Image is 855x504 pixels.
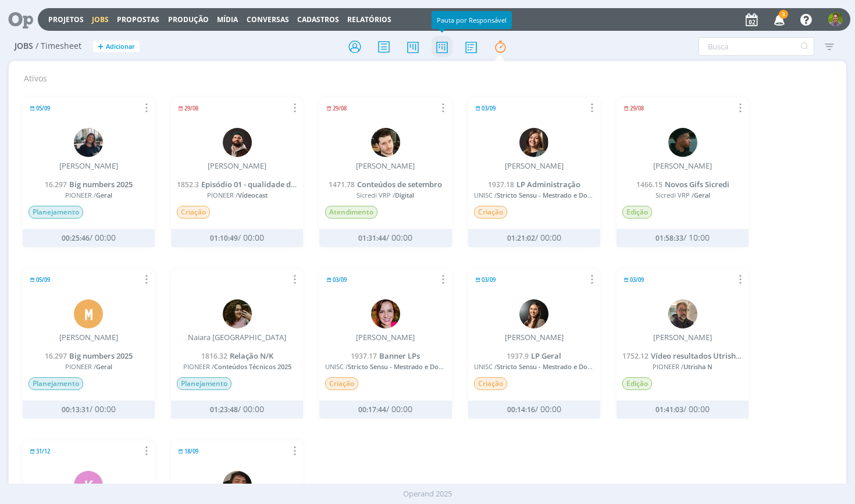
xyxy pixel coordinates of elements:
[69,179,133,190] span: Big numbers 2025
[36,277,50,283] span: 05/09
[15,41,33,51] span: Jobs
[507,351,561,361] a: 1937.9LP Geral
[497,362,630,371] span: Stricto Sensu - Mestrado e Doutorado 25/26
[184,106,198,111] span: 29/08
[694,191,710,199] span: Geral
[351,351,377,361] span: 1937.17
[74,128,103,157] img: M
[474,191,594,199] span: UNISC /
[59,333,118,342] div: [PERSON_NAME]
[74,299,103,328] div: M
[28,206,83,219] span: Planejamento
[519,128,548,157] img: L
[655,405,683,414] span: 01:41:03
[344,233,427,243] div: / 00:00
[165,15,212,24] button: Produção
[641,233,724,243] div: / 10:00
[196,233,279,243] div: / 00:00
[333,106,347,111] span: 29/08
[188,333,286,342] div: Naiara [GEOGRAPHIC_DATA]
[177,179,330,190] a: 1852.3Episódio 01 - qualidade de sementes
[36,106,50,111] span: 05/09
[668,299,697,328] img: R
[35,41,81,51] span: / Timesheet
[217,15,238,24] a: Mídia
[474,206,507,219] span: Criação
[208,162,266,171] div: [PERSON_NAME]
[243,15,293,24] button: Conversas
[356,162,415,171] div: [PERSON_NAME]
[371,128,400,157] img: V
[223,299,252,328] img: N
[432,11,512,29] div: Pauta por Responsável
[223,128,252,157] img: D
[45,15,87,24] button: Projetos
[325,363,446,370] span: UNISC /
[622,351,649,361] span: 1752.12
[297,15,339,24] span: Cadastros
[201,351,273,361] a: 1816.32Relação N/K
[214,362,291,371] span: Conteúdos Técnicos 2025
[184,449,198,454] span: 18/09
[210,405,238,414] span: 01:23:48
[344,405,427,414] div: / 00:00
[474,377,507,390] span: Criação
[358,405,386,414] span: 00:17:44
[333,277,347,283] span: 03/09
[531,351,561,361] span: LP Geral
[488,179,580,190] a: 1937.18LP Administração
[379,351,420,361] span: Banner LPs
[98,41,104,53] span: +
[177,377,231,390] span: Planejamento
[74,471,103,500] div: K
[177,206,210,219] span: Criação
[96,191,112,199] span: Geral
[683,362,712,371] span: Utrisha N
[347,15,391,24] a: Relatórios
[482,106,496,111] span: 03/09
[516,179,580,190] span: LP Administração
[507,351,529,361] span: 1937.9
[106,43,135,51] span: Adicionar
[351,351,420,361] a: 1937.17Banner LPs
[344,15,395,24] button: Relatórios
[653,333,712,342] div: [PERSON_NAME]
[630,277,644,283] span: 03/09
[497,191,630,199] span: Stricto Sensu - Mestrado e Doutorado 25/26
[294,15,343,24] button: Cadastros
[213,15,241,24] button: Mídia
[45,351,133,361] a: 16.297Big numbers 2025
[45,180,67,190] span: 16.297
[828,12,843,27] img: T
[196,405,279,414] div: / 00:00
[507,405,535,414] span: 00:14:16
[88,15,112,24] button: Jobs
[325,191,446,199] span: Sicredi VRP /
[482,277,496,283] span: 03/09
[113,15,163,24] button: Propostas
[177,191,297,199] span: PIONEER /
[45,351,67,361] span: 16.297
[62,405,90,414] span: 00:13:31
[767,9,790,30] button: 3
[47,233,130,243] div: / 00:00
[48,15,84,24] a: Projetos
[505,333,564,342] div: [PERSON_NAME]
[655,233,683,243] span: 01:58:33
[201,179,330,190] span: Episódio 01 - qualidade de sementes
[62,233,90,243] span: 00:25:46
[96,362,112,371] span: Geral
[47,405,130,414] div: / 00:00
[356,333,415,342] div: [PERSON_NAME]
[668,128,697,157] img: K
[395,191,414,199] span: Digital
[210,233,238,243] span: 01:10:49
[653,162,712,171] div: [PERSON_NAME]
[474,363,594,370] span: UNISC /
[117,15,159,24] span: Propostas
[45,179,133,190] a: 16.297Big numbers 2025
[325,206,377,219] span: Atendimento
[238,191,268,199] span: Vídeocast
[177,363,297,370] span: PIONEER /
[28,363,149,370] span: PIONEER /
